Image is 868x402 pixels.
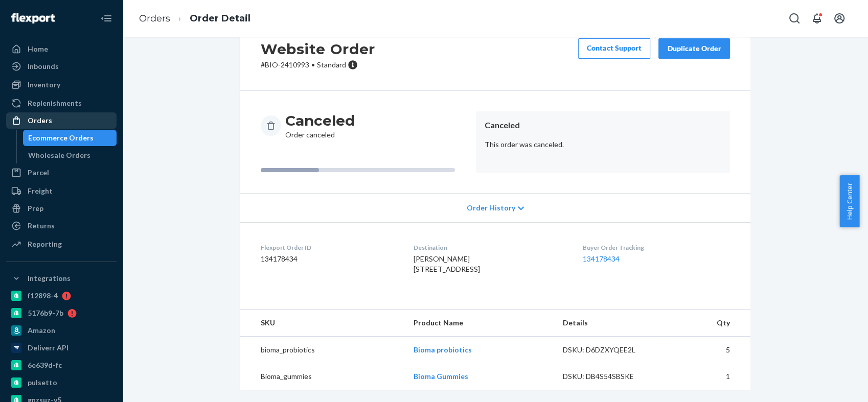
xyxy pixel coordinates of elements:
a: Replenishments [6,95,117,111]
a: Amazon [6,322,117,339]
dt: Flexport Order ID [261,243,397,252]
a: Wholesale Orders [23,147,117,163]
a: f12898-4 [6,288,117,304]
a: Ecommerce Orders [23,130,117,146]
a: Bioma Gummies [414,372,468,381]
div: Reporting [28,239,62,249]
div: Home [28,44,48,54]
a: Contact Support [578,38,650,59]
h3: Canceled [285,111,355,130]
button: Integrations [6,270,117,287]
div: 5176b9-7b [28,308,63,318]
th: Qty [667,310,750,337]
button: Open notifications [807,8,827,29]
button: Open account menu [829,8,850,29]
button: Open Search Box [784,8,805,29]
div: Duplicate Order [667,43,721,54]
button: Help Center [839,175,859,227]
a: Parcel [6,164,117,181]
header: Canceled [484,120,722,131]
th: Product Name [405,310,554,337]
span: Order History [467,203,515,213]
div: Parcel [28,168,49,178]
a: Home [6,41,117,57]
dt: Buyer Order Tracking [583,243,730,252]
div: Inventory [28,80,60,90]
div: Order canceled [285,111,355,140]
a: pulsetto [6,374,117,391]
a: Deliverr API [6,340,117,356]
th: Details [555,310,667,337]
p: # BIO-2410993 [261,60,375,70]
a: Returns [6,218,117,234]
dt: Destination [414,243,566,252]
td: bioma_probiotics [240,337,405,364]
p: This order was canceled. [484,139,722,150]
div: Inbounds [28,61,59,72]
h2: Website Order [261,38,375,60]
div: 6e639d-fc [28,360,62,370]
a: Orders [139,13,170,24]
div: f12898-4 [28,291,58,301]
div: DSKU: DB4S54SBSKE [563,371,659,382]
a: Orders [6,112,117,129]
td: 5 [667,337,750,364]
span: • [311,60,315,69]
div: DSKU: D6DZXYQEE2L [563,345,659,355]
div: Amazon [28,325,55,336]
div: Replenishments [28,98,82,108]
div: pulsetto [28,377,57,388]
div: Wholesale Orders [28,150,90,160]
th: SKU [240,310,405,337]
span: [PERSON_NAME] [STREET_ADDRESS] [414,254,480,273]
a: Prep [6,200,117,217]
div: Prep [28,203,43,214]
div: Returns [28,221,55,231]
a: Bioma probiotics [414,345,472,354]
td: Bioma_gummies [240,363,405,390]
div: Ecommerce Orders [28,133,94,143]
dd: 134178434 [261,254,397,264]
div: Deliverr API [28,343,68,353]
img: Flexport logo [11,13,55,23]
a: Inventory [6,77,117,93]
a: 6e639d-fc [6,357,117,373]
a: 5176b9-7b [6,305,117,321]
button: Duplicate Order [658,38,730,59]
ol: breadcrumbs [131,4,259,34]
div: Orders [28,115,52,126]
a: 134178434 [583,254,620,263]
a: Inbounds [6,58,117,75]
a: Freight [6,183,117,199]
span: Standard [317,60,346,69]
a: Order Detail [190,13,250,24]
div: Integrations [28,273,71,283]
button: Close Navigation [96,8,117,29]
div: Freight [28,186,53,196]
a: Reporting [6,236,117,252]
td: 1 [667,363,750,390]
